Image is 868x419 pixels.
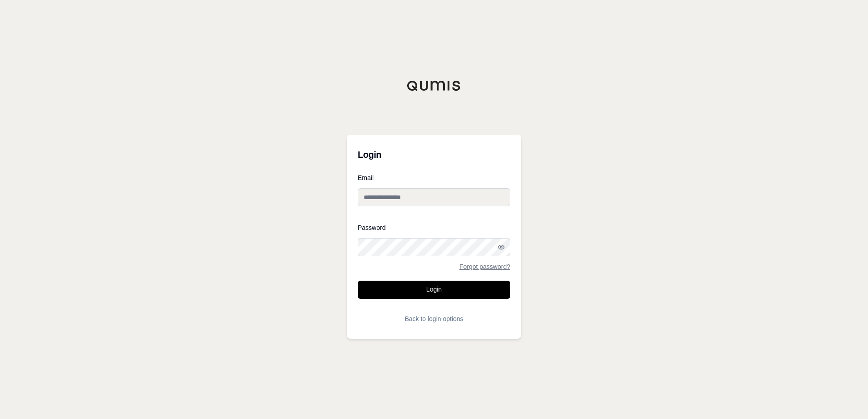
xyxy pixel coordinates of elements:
[358,310,510,328] button: Back to login options
[358,146,510,164] h3: Login
[358,281,510,299] button: Login
[358,175,510,181] label: Email
[358,224,510,231] label: Password
[407,80,461,91] img: Qumis
[459,263,510,270] a: Forgot password?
